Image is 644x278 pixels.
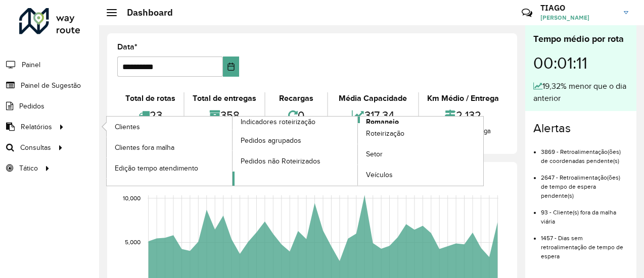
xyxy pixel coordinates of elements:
[241,117,315,127] span: Indicadores roteirização
[107,158,232,178] a: Edição tempo atendimento
[366,117,399,127] span: Romaneio
[358,165,483,185] a: Veículos
[268,104,324,126] div: 0
[117,7,173,18] h2: Dashboard
[422,104,504,126] div: 2,132
[422,92,504,104] div: Km Médio / Entrega
[241,135,301,146] span: Pedidos agrupados
[115,142,174,153] span: Clientes fora malha
[187,104,262,126] div: 358
[187,92,262,104] div: Total de entregas
[541,140,628,165] li: 3869 - Retroalimentação(ões) de coordenadas pendente(s)
[233,117,484,186] a: Romaneio
[268,92,324,104] div: Recargas
[22,60,40,70] span: Painel
[541,226,628,261] li: 1457 - Dias sem retroalimentação de tempo de espera
[241,156,320,166] span: Pedidos não Roteirizados
[223,57,239,77] button: Choose Date
[358,124,483,144] a: Roteirização
[366,128,404,139] span: Roteirização
[120,92,181,104] div: Total de rotas
[115,122,140,132] span: Clientes
[366,170,393,180] span: Veículos
[533,121,628,136] h4: Alertas
[540,3,616,13] h3: TIAGO
[516,2,538,24] a: Contato Rápido
[125,239,141,246] text: 5,000
[21,80,81,91] span: Painel de Sugestão
[358,144,483,164] a: Setor
[115,163,198,174] span: Edição tempo atendimento
[123,195,141,201] text: 10,000
[233,130,358,150] a: Pedidos agrupados
[366,149,383,159] span: Setor
[533,80,628,104] div: 19,32% menor que o dia anterior
[107,117,358,186] a: Indicadores roteirização
[233,151,358,171] a: Pedidos não Roteirizados
[533,32,628,46] div: Tempo médio por rota
[331,104,416,126] div: 317,34
[541,200,628,226] li: 93 - Cliente(s) fora da malha viária
[21,122,52,132] span: Relatórios
[120,104,181,126] div: 23
[540,13,616,22] span: [PERSON_NAME]
[331,92,416,104] div: Média Capacidade
[19,163,38,174] span: Tático
[107,117,232,137] a: Clientes
[541,165,628,200] li: 2647 - Retroalimentação(ões) de tempo de espera pendente(s)
[20,142,51,153] span: Consultas
[117,41,137,53] label: Data
[107,137,232,157] a: Clientes fora malha
[19,101,44,112] span: Pedidos
[533,46,628,80] div: 00:01:11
